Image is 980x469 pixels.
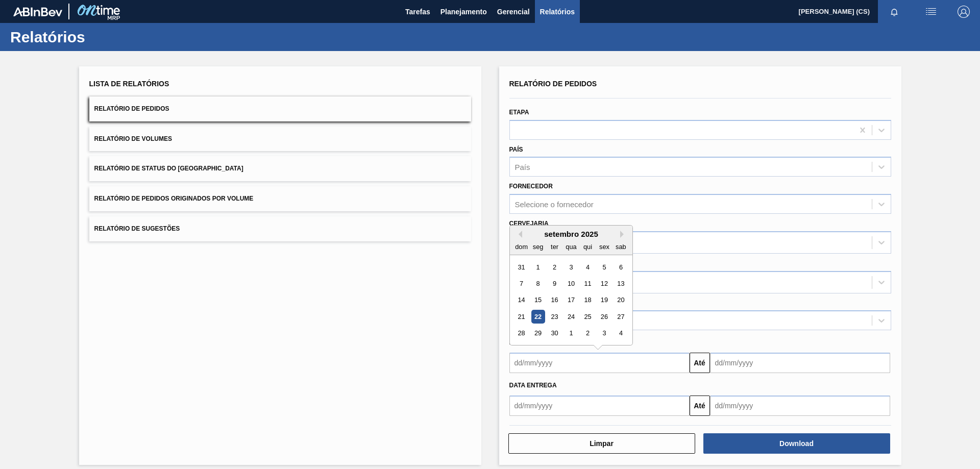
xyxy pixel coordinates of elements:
button: Notificações [878,5,911,19]
div: Choose segunda-feira, 8 de setembro de 2025 [531,277,545,290]
span: Relatório de Status do [GEOGRAPHIC_DATA] [94,165,243,172]
div: Choose sexta-feira, 26 de setembro de 2025 [597,310,611,324]
img: TNhmsLtSVTkK8tSr43FrP2fwEKptu5GPRR3wAAAABJRU5ErkJggg== [13,7,62,16]
div: Choose sábado, 27 de setembro de 2025 [614,310,627,324]
div: Choose segunda-feira, 22 de setembro de 2025 [531,310,545,324]
div: Choose terça-feira, 16 de setembro de 2025 [547,293,561,307]
input: dd/mm/yyyy [509,353,690,373]
div: Choose sábado, 6 de setembro de 2025 [614,260,627,274]
button: Next Month [620,231,627,238]
img: Logout [958,6,970,18]
div: Choose quarta-feira, 3 de setembro de 2025 [564,260,578,274]
span: Relatórios [540,6,575,18]
div: Choose sábado, 20 de setembro de 2025 [614,293,627,307]
div: qua [564,240,578,254]
div: Choose sexta-feira, 12 de setembro de 2025 [597,277,611,290]
button: Relatório de Pedidos [89,96,471,121]
button: Até [690,396,710,416]
button: Relatório de Sugestões [89,216,471,241]
div: qui [580,240,594,254]
h1: Relatórios [10,31,191,43]
label: Etapa [509,109,529,116]
img: userActions [925,6,937,18]
span: Relatório de Sugestões [94,225,180,232]
div: Choose quinta-feira, 11 de setembro de 2025 [580,277,594,290]
div: Choose quinta-feira, 25 de setembro de 2025 [580,310,594,324]
div: Choose domingo, 31 de agosto de 2025 [514,260,528,274]
div: Choose sábado, 13 de setembro de 2025 [614,277,627,290]
div: sab [614,240,627,254]
div: Choose domingo, 28 de setembro de 2025 [514,327,528,340]
label: País [509,146,523,153]
label: Cervejaria [509,220,549,227]
span: Data entrega [509,382,557,389]
div: Choose quarta-feira, 17 de setembro de 2025 [564,293,578,307]
span: Relatório de Pedidos [509,80,597,88]
span: Relatório de Pedidos Originados por Volume [94,195,254,202]
button: Até [690,353,710,373]
button: Relatório de Volumes [89,127,471,152]
div: Choose terça-feira, 30 de setembro de 2025 [547,327,561,340]
span: Relatório de Volumes [94,135,172,142]
input: dd/mm/yyyy [710,396,890,416]
div: sex [597,240,611,254]
div: Choose quarta-feira, 24 de setembro de 2025 [564,310,578,324]
div: Choose sexta-feira, 19 de setembro de 2025 [597,293,611,307]
label: Fornecedor [509,183,553,190]
span: Lista de Relatórios [89,80,169,88]
div: setembro 2025 [510,230,632,238]
div: Choose terça-feira, 9 de setembro de 2025 [547,277,561,290]
input: dd/mm/yyyy [509,396,690,416]
span: Tarefas [405,6,430,18]
div: Choose terça-feira, 2 de setembro de 2025 [547,260,561,274]
span: Planejamento [440,6,487,18]
div: Choose terça-feira, 23 de setembro de 2025 [547,310,561,324]
div: Choose domingo, 14 de setembro de 2025 [514,293,528,307]
div: Choose sexta-feira, 3 de outubro de 2025 [597,327,611,340]
div: Choose quarta-feira, 10 de setembro de 2025 [564,277,578,290]
div: seg [531,240,545,254]
div: month 2025-09 [513,259,629,341]
div: Choose quinta-feira, 2 de outubro de 2025 [580,327,594,340]
button: Relatório de Pedidos Originados por Volume [89,186,471,211]
div: Choose quarta-feira, 1 de outubro de 2025 [564,327,578,340]
div: Choose domingo, 21 de setembro de 2025 [514,310,528,324]
button: Download [703,433,890,454]
div: Choose sábado, 4 de outubro de 2025 [614,327,627,340]
button: Relatório de Status do [GEOGRAPHIC_DATA] [89,156,471,181]
div: Choose domingo, 7 de setembro de 2025 [514,277,528,290]
div: ter [547,240,561,254]
div: Choose segunda-feira, 29 de setembro de 2025 [531,327,545,340]
div: dom [514,240,528,254]
button: Limpar [508,433,695,454]
div: Choose sexta-feira, 5 de setembro de 2025 [597,260,611,274]
div: Choose segunda-feira, 1 de setembro de 2025 [531,260,545,274]
button: Previous Month [515,231,522,238]
div: Selecione o fornecedor [515,200,594,209]
span: Relatório de Pedidos [94,105,169,112]
span: Gerencial [497,6,530,18]
div: Choose segunda-feira, 15 de setembro de 2025 [531,293,545,307]
div: País [515,163,530,171]
div: Choose quinta-feira, 18 de setembro de 2025 [580,293,594,307]
div: Choose quinta-feira, 4 de setembro de 2025 [580,260,594,274]
input: dd/mm/yyyy [710,353,890,373]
